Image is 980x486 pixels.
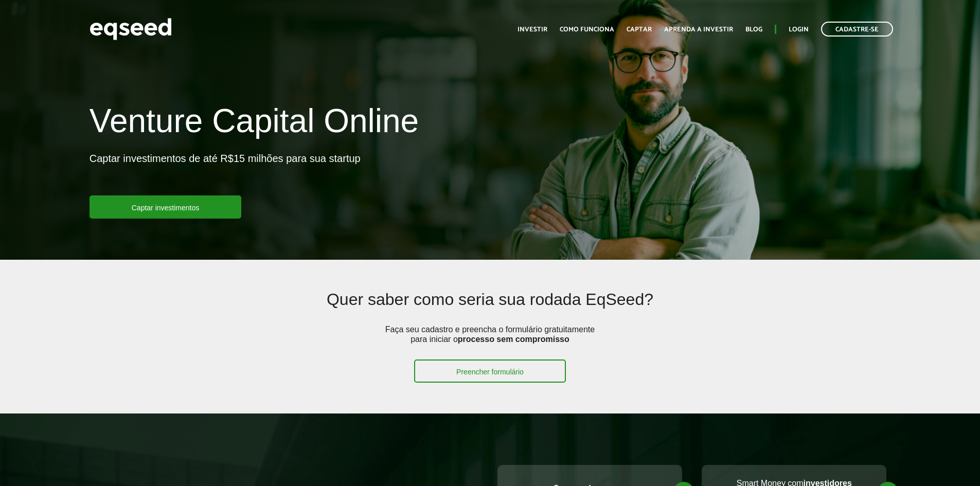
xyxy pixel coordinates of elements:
[90,15,172,43] img: EqSeed
[560,26,614,33] a: Como funciona
[171,291,809,324] h2: Quer saber como seria sua rodada EqSeed?
[745,26,762,33] a: Blog
[518,26,547,33] a: Investir
[627,26,652,33] a: Captar
[90,195,242,219] a: Captar investimentos
[789,26,809,33] a: Login
[414,359,566,383] a: Preencher formulário
[821,22,893,37] a: Cadastre-se
[90,152,361,195] p: Captar investimentos de até R$15 milhões para sua startup
[90,103,419,144] h1: Venture Capital Online
[458,335,569,344] strong: processo sem compromisso
[382,325,598,359] p: Faça seu cadastro e preencha o formulário gratuitamente para iniciar o
[664,26,733,33] a: Aprenda a investir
